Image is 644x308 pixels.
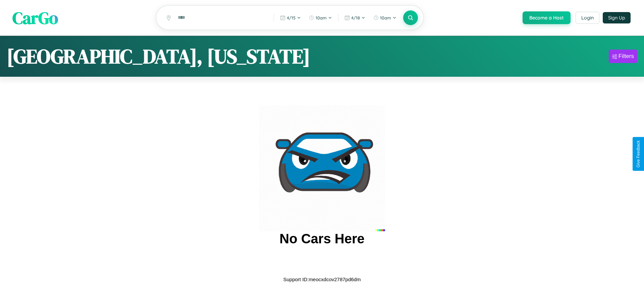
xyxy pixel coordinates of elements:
span: 10am [316,15,327,20]
img: car [259,105,385,231]
button: Become a Host [523,11,571,24]
button: Login [576,12,599,24]
span: CarGo [12,6,58,29]
button: 4/15 [277,12,304,23]
div: Filters [619,53,634,60]
button: Sign Up [603,12,631,23]
h1: [GEOGRAPHIC_DATA], [US_STATE] [7,43,310,70]
div: Give Feedback [636,140,641,168]
button: 4/18 [341,12,369,23]
button: Filters [609,50,637,63]
span: 4 / 15 [287,15,296,20]
p: Support ID: meocxdcov2787pd6dm [283,275,361,284]
h2: No Cars Here [279,231,364,246]
span: 10am [380,15,391,20]
button: 10am [370,12,400,23]
button: 10am [306,12,335,23]
span: 4 / 18 [351,15,360,20]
